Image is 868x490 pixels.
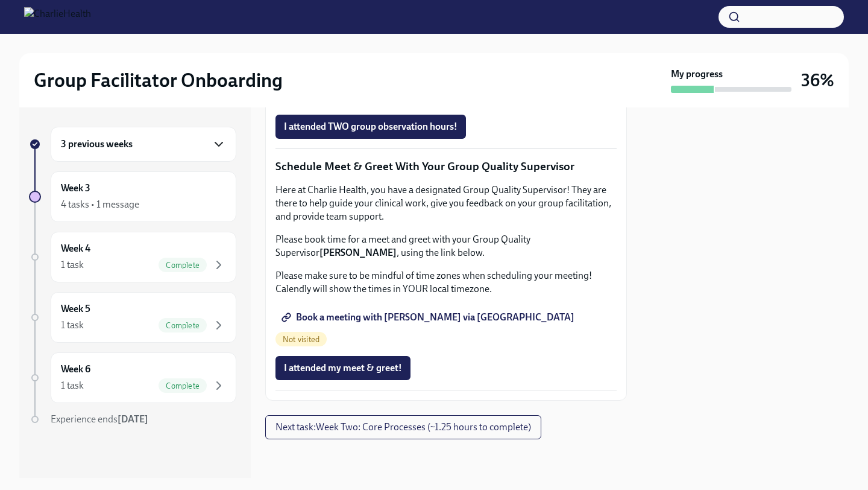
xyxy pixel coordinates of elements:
[159,321,207,330] span: Complete
[275,233,617,259] p: Please book time for a meet and greet with your Group Quality Supervisor , using the link below.
[801,69,834,91] h3: 36%
[275,356,410,380] button: I attended my meet & greet!
[29,171,236,222] a: Week 34 tasks • 1 message
[284,121,458,133] span: I attended TWO group observation hours!
[159,261,207,270] span: Complete
[61,198,139,211] div: 4 tasks • 1 message
[61,302,90,316] h6: Week 5
[275,305,583,329] a: Book a meeting with [PERSON_NAME] via [GEOGRAPHIC_DATA]
[275,421,531,433] span: Next task : Week Two: Core Processes (~1.25 hours to complete)
[319,247,397,258] strong: [PERSON_NAME]
[159,381,207,390] span: Complete
[265,415,541,439] button: Next task:Week Two: Core Processes (~1.25 hours to complete)
[61,242,90,255] h6: Week 4
[51,413,148,425] span: Experience ends
[24,7,91,27] img: CharlieHealth
[61,319,84,332] div: 1 task
[34,68,283,92] h2: Group Facilitator Onboarding
[118,413,148,425] strong: [DATE]
[275,269,617,296] p: Please make sure to be mindful of time zones when scheduling your meeting! Calendly will show the...
[284,311,574,323] span: Book a meeting with [PERSON_NAME] via [GEOGRAPHIC_DATA]
[61,363,90,376] h6: Week 6
[275,335,327,344] span: Not visited
[61,182,90,195] h6: Week 3
[275,115,466,139] button: I attended TWO group observation hours!
[275,159,617,174] p: Schedule Meet & Greet With Your Group Quality Supervisor
[671,68,723,81] strong: My progress
[284,362,402,374] span: I attended my meet & greet!
[275,183,617,223] p: Here at Charlie Health, you have a designated Group Quality Supervisor! They are there to help gu...
[29,292,236,343] a: Week 51 taskComplete
[29,232,236,282] a: Week 41 taskComplete
[61,258,84,272] div: 1 task
[61,138,133,151] h6: 3 previous weeks
[61,379,84,392] div: 1 task
[51,127,236,162] div: 3 previous weeks
[29,352,236,403] a: Week 61 taskComplete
